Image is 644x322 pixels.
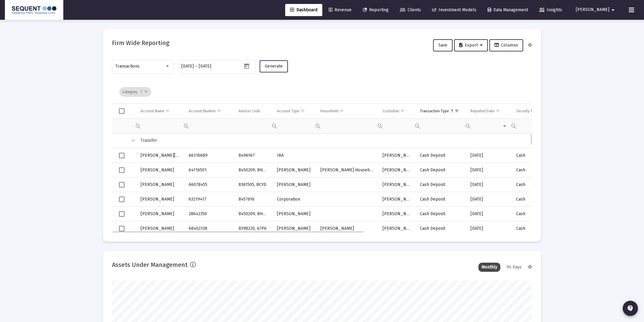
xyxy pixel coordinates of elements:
span: Insights [539,7,562,12]
td: Cash Deposit [416,207,466,221]
td: Filter cell [512,118,555,133]
td: 8398220, A7P6 [234,221,273,236]
span: – [195,64,198,69]
td: Cash [512,163,555,177]
img: Dashboard [9,4,59,16]
td: 68402338 [184,221,234,236]
a: Insights [534,4,567,16]
div: Transaction Type [420,109,449,114]
div: Security Type [516,109,539,114]
div: Select all [119,108,124,114]
span: Generate [265,64,283,69]
span: Show filter options for column 'Reported Date' [495,109,500,113]
td: [PERSON_NAME] [273,177,316,192]
div: Data grid toolbar [119,80,528,103]
button: Generate [260,60,288,72]
div: Account Type [277,109,299,114]
span: Dashboard [290,7,317,12]
td: [PERSON_NAME] [136,192,184,207]
div: Monthly [478,263,500,272]
div: Account Number [189,109,216,114]
span: Show filter options for column 'Account Name' [165,109,170,113]
span: Export [459,43,483,48]
div: 90 Days [503,263,525,272]
td: 66316689 [184,148,234,163]
div: Select row [119,167,124,173]
a: Data Management [483,4,533,16]
td: [DATE] [466,177,512,192]
td: [PERSON_NAME] [378,221,415,236]
div: Select row [119,211,124,217]
td: [PERSON_NAME] [273,163,316,177]
td: IRA [273,148,316,163]
input: End date [199,64,228,69]
td: [DATE] [466,163,512,177]
a: Revenue [324,4,356,16]
div: Select row [119,182,124,187]
td: [DATE] [466,221,512,236]
td: Cash [512,221,555,236]
td: Cash Deposit [416,163,466,177]
span: [PERSON_NAME] [576,7,609,12]
td: [PERSON_NAME] Household [316,163,379,177]
td: Filter cell [184,118,234,133]
span: Save [438,43,447,48]
a: Clients [395,4,426,16]
div: Advisor Code [239,109,260,114]
td: Cash Deposit [416,148,466,163]
span: Show filter options for column 'Custodian' [400,109,405,113]
td: Column Advisor Code [234,104,273,118]
span: Show filter options for column 'Account Number' [217,109,221,113]
td: Filter cell [136,118,184,133]
td: Column Transaction Type [416,104,466,118]
a: Dashboard [285,4,322,16]
button: Export [454,39,488,51]
td: [PERSON_NAME] [136,163,184,177]
td: Column Household [316,104,379,118]
td: 64116501 [184,163,234,177]
td: [PERSON_NAME] [136,177,184,192]
td: Cash [512,177,555,192]
span: Show filter options for column 'Household' [339,109,344,113]
td: Cash Deposit [416,192,466,207]
div: Select row [119,197,124,202]
td: Column Reported Date [466,104,512,118]
span: Show filter options for column 'Transaction Type' [454,109,459,113]
td: Column Account Type [273,104,316,118]
span: Investment Models [432,7,476,12]
span: Data Management [488,7,528,12]
span: Transactions [115,64,140,69]
td: [PERSON_NAME] [378,163,415,177]
td: 8361505, BCYD [234,177,273,192]
td: [PERSON_NAME][GEOGRAPHIC_DATA] [136,148,184,163]
td: 8450209, BHWO [234,163,273,177]
a: Reporting [358,4,394,16]
button: Open calendar [242,61,251,70]
td: [PERSON_NAME] [378,177,415,192]
div: Account Name [141,109,164,114]
h2: Firm Wide Reporting [112,38,169,48]
button: [PERSON_NAME] [569,4,624,16]
div: Custodian [383,109,399,114]
td: Filter cell [466,118,512,133]
td: [PERSON_NAME] [273,207,316,221]
td: [PERSON_NAME] [378,207,415,221]
td: [PERSON_NAME] [378,148,415,163]
input: Start date [181,64,194,69]
td: 63219417 [184,192,234,207]
button: Save [433,39,453,51]
div: Household [320,109,338,114]
td: 28642350 [184,207,234,221]
mat-icon: contact_support [627,305,634,312]
td: Cash Deposit [416,177,466,192]
td: Filter cell [316,118,379,133]
td: [PERSON_NAME] [136,221,184,236]
td: Cash [512,192,555,207]
td: Cash Deposit [416,221,466,236]
span: Clients [400,7,421,12]
div: Reported Date [471,109,495,114]
td: Corporation [273,192,316,207]
td: [DATE] [466,192,512,207]
div: Data grid [112,80,532,233]
div: Transfer [141,138,624,144]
